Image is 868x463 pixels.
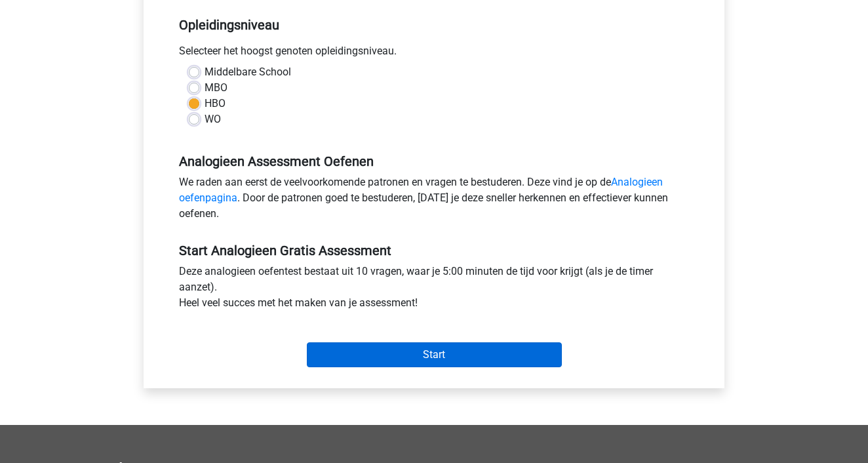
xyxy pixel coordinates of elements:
[169,43,699,64] div: Selecteer het hoogst genoten opleidingsniveau.
[307,342,562,367] input: Start
[169,264,699,316] div: Deze analogieen oefentest bestaat uit 10 vragen, waar je 5:00 minuten de tijd voor krijgt (als je...
[179,12,689,38] h5: Opleidingsniveau
[205,96,226,111] label: HBO
[169,174,699,227] div: We raden aan eerst de veelvoorkomende patronen en vragen te bestuderen. Deze vind je op de . Door...
[205,64,291,80] label: Middelbare School
[179,153,689,169] h5: Analogieen Assessment Oefenen
[205,111,221,127] label: WO
[179,243,689,258] h5: Start Analogieen Gratis Assessment
[205,80,227,96] label: MBO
